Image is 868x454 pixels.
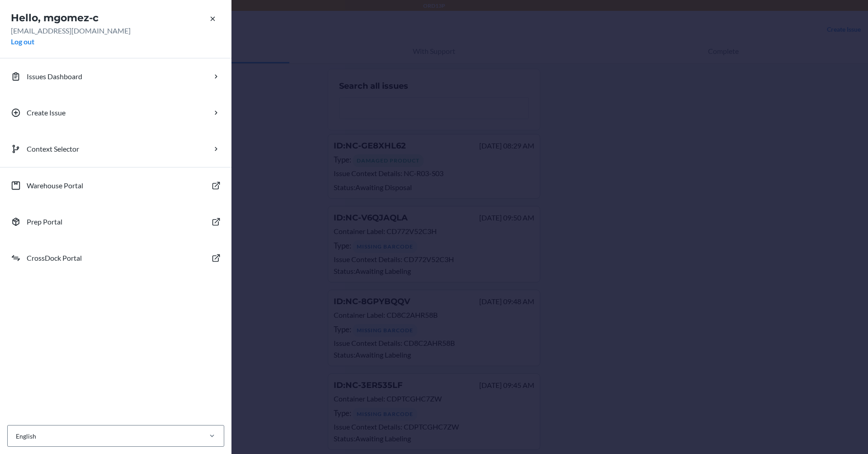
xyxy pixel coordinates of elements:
button: Log out [11,36,34,47]
p: Issues Dashboard [27,71,82,82]
p: Create Issue [27,107,66,118]
div: English [16,431,36,441]
h2: Hello, mgomez-c [11,11,221,25]
p: [EMAIL_ADDRESS][DOMAIN_NAME] [11,25,221,36]
input: English [15,431,16,441]
p: Prep Portal [27,216,62,227]
p: Warehouse Portal [27,180,83,191]
p: Context Selector [27,143,79,154]
p: CrossDock Portal [27,253,82,263]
